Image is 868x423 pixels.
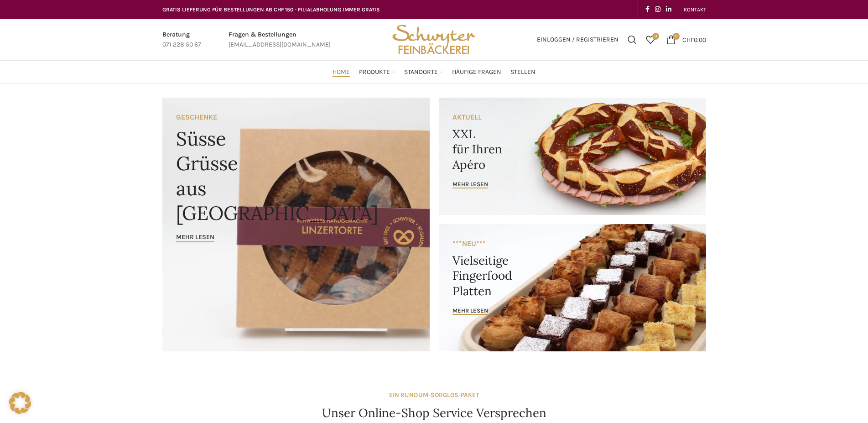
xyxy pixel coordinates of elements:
img: Bäckerei Schwyter [389,19,478,60]
a: Einloggen / Registrieren [532,31,623,49]
span: 0 [652,33,659,40]
a: Infobox link [162,30,201,50]
a: Produkte [359,63,395,81]
div: Meine Wunschliste [641,31,660,49]
span: CHF [682,36,694,43]
span: Häufige Fragen [452,68,501,77]
span: Home [333,68,350,77]
span: Produkte [359,68,390,77]
div: Main navigation [158,63,711,81]
a: Häufige Fragen [452,63,501,81]
a: Instagram social link [652,3,663,16]
a: Infobox link [229,30,331,50]
a: Banner link [162,98,430,351]
a: Banner link [439,224,706,351]
span: 0 [673,33,680,40]
span: Stellen [510,68,535,77]
strong: EIN RUNDUM-SORGLOS-PAKET [389,391,479,399]
span: GRATIS LIEFERUNG FÜR BESTELLUNGEN AB CHF 150 - FILIALABHOLUNG IMMER GRATIS [162,6,380,13]
a: 0 CHF0.00 [662,31,711,49]
span: Standorte [404,68,438,77]
span: Einloggen / Registrieren [537,37,619,43]
h4: Unser Online-Shop Service Versprechen [322,405,546,421]
a: Suchen [623,31,641,49]
a: Linkedin social link [663,3,674,16]
a: Banner link [439,98,706,215]
a: KONTAKT [684,0,706,19]
div: Secondary navigation [679,0,711,19]
a: Facebook social link [643,3,652,16]
span: KONTAKT [684,6,706,13]
a: 0 [641,31,660,49]
a: Site logo [389,35,478,43]
bdi: 0.00 [682,36,706,43]
a: Home [333,63,350,81]
a: Standorte [404,63,443,81]
a: Stellen [510,63,535,81]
